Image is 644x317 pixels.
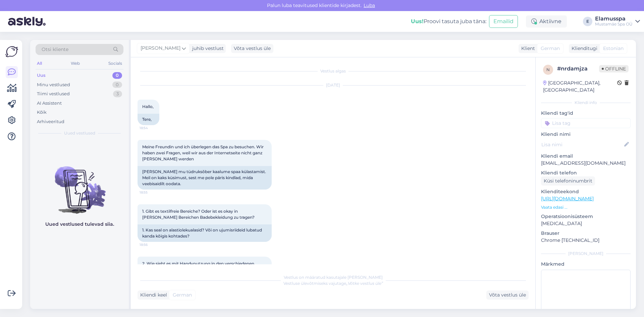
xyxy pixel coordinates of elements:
div: Kliendi keel [138,292,167,299]
p: Klienditeekond [541,188,631,195]
span: n [546,67,550,72]
span: [PERSON_NAME] [141,45,180,52]
span: 18:56 [140,242,165,247]
p: Märkmed [541,261,631,268]
i: „Võtke vestlus üle” [346,281,383,286]
div: AI Assistent [37,100,62,107]
div: [PERSON_NAME] [541,251,631,257]
span: 18:55 [140,190,165,195]
span: 1. Gibt es textilfreie Bereiche? Oder ist es okay in [PERSON_NAME] Bereichen Badebekleidung zu tr... [142,209,255,220]
span: Meine Freundin und ich überlegen das Spa zu besuchen. Wir haben zwei Fragen, weil wir aus der Int... [142,144,265,161]
img: No chats [30,154,129,215]
p: Operatsioonisüsteem [541,213,631,220]
span: Vestluse ülevõtmiseks vajutage [283,281,383,286]
div: Klient [519,45,535,52]
b: Uus! [411,18,424,24]
a: ElamusspaMustamäe Spa OÜ [595,16,640,27]
div: [PERSON_NAME] mu tüdruksõber kaalume spaa külastamist. Meil ​​on kaks küsimust, sest me pole päri... [138,166,272,190]
span: Luba [362,2,377,8]
div: E [583,17,592,26]
a: [URL][DOMAIN_NAME] [541,196,594,202]
p: Uued vestlused tulevad siia. [45,221,114,228]
p: Vaata edasi ... [541,204,631,210]
div: All [36,59,43,68]
button: Emailid [489,15,518,28]
p: Kliendi nimi [541,131,631,138]
input: Lisa tag [541,118,631,128]
div: Aktiivne [526,15,567,28]
p: [EMAIL_ADDRESS][DOMAIN_NAME] [541,160,631,167]
div: Tiimi vestlused [37,91,70,97]
span: Hallo, [142,104,154,109]
div: Mustamäe Spa OÜ [595,21,633,27]
span: 18:54 [140,125,165,130]
span: Offline [599,65,629,72]
span: Vestlus on määratud kasutajale [PERSON_NAME] [284,275,383,280]
div: 1. Kas seal on alastiolekualasid? Või on ujumisriideid lubatud kanda kõigis kohtades? [138,224,272,242]
span: Otsi kliente [42,46,68,53]
span: Uued vestlused [64,130,95,136]
div: Arhiveeritud [37,118,64,125]
span: Estonian [603,45,624,52]
p: Kliendi telefon [541,169,631,176]
div: Vestlus algas [138,68,529,74]
p: Brauser [541,230,631,237]
span: German [173,292,192,299]
div: 0 [112,72,122,79]
div: Socials [107,59,123,68]
p: [MEDICAL_DATA] [541,220,631,227]
div: Võta vestlus üle [486,290,529,300]
p: Chrome [TECHNICAL_ID] [541,237,631,244]
div: Võta vestlus üle [231,44,273,53]
div: juhib vestlust [190,45,224,52]
div: [DATE] [138,82,529,88]
div: 3 [113,91,122,97]
div: Minu vestlused [37,82,70,88]
div: Kõik [37,109,47,116]
div: Klienditugi [569,45,597,52]
img: Askly Logo [5,45,18,58]
div: Web [69,59,81,68]
div: # nrdamjza [557,65,599,73]
div: Elamusspa [595,16,633,21]
div: Kliendi info [541,100,631,106]
p: Kliendi tag'id [541,110,631,117]
div: [GEOGRAPHIC_DATA], [GEOGRAPHIC_DATA] [543,80,617,94]
div: Uus [37,72,46,79]
div: Tere, [138,114,159,125]
div: Küsi telefoninumbrit [541,176,595,186]
div: Proovi tasuta juba täna: [411,17,486,25]
input: Lisa nimi [541,141,623,148]
span: German [541,45,560,52]
span: 2. Wie sieht es mit Handynutzung in den verschiedenen Bereichen aus? Also uns geht es darum, in w... [142,261,265,284]
div: 0 [112,82,122,88]
p: Kliendi email [541,153,631,160]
